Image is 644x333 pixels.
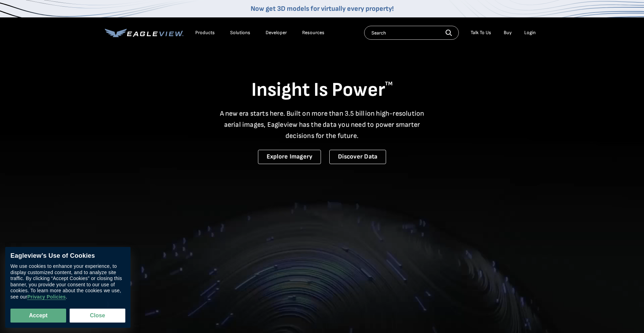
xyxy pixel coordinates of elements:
input: Search [364,26,459,40]
div: Login [524,30,536,36]
button: Accept [10,309,66,323]
button: Close [70,309,125,323]
div: Products [195,30,215,36]
a: Now get 3D models for virtually every property! [251,5,394,13]
a: Buy [504,30,512,36]
a: Developer [266,30,287,36]
div: Eagleview’s Use of Cookies [10,252,125,260]
div: Solutions [230,30,250,36]
p: A new era starts here. Built on more than 3.5 billion high-resolution aerial images, Eagleview ha... [215,108,429,141]
div: We use cookies to enhance your experience, to display customized content, and to analyze site tra... [10,263,125,300]
h1: Insight Is Power [105,78,539,102]
a: Discover Data [329,150,386,164]
sup: TM [385,80,393,87]
a: Privacy Policies [27,294,65,300]
a: Explore Imagery [258,150,321,164]
div: Talk To Us [471,30,491,36]
div: Resources [302,30,324,36]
